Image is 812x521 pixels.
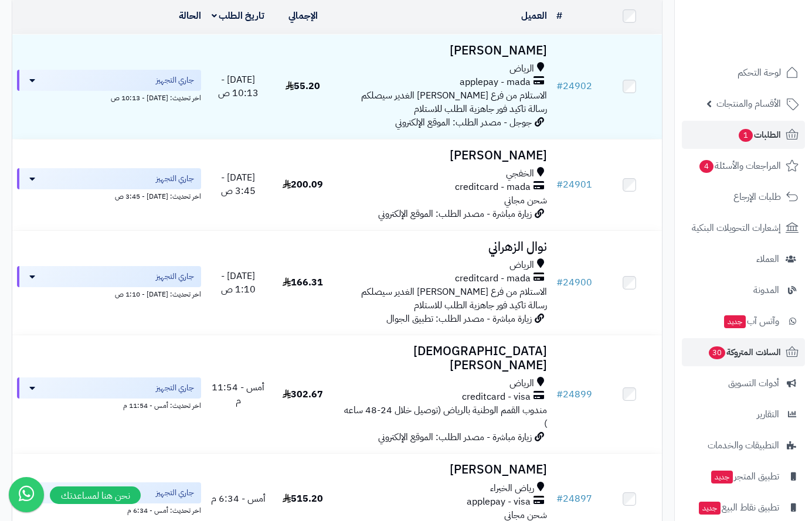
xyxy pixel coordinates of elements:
[738,127,781,143] span: الطلبات
[708,437,779,454] span: التطبيقات والخدمات
[556,275,592,290] a: #24900
[698,158,781,174] span: المراجعات والأسئلة
[556,9,562,23] a: #
[556,492,563,506] span: #
[753,282,779,298] span: المدونة
[221,269,256,297] span: [DATE] - 1:10 ص
[724,315,746,328] span: جديد
[682,338,805,366] a: السلات المتروكة30
[378,430,532,444] span: زيارة مباشرة - مصدر الطلب: الموقع الإلكتروني
[682,431,805,459] a: التطبيقات والخدمات
[283,492,323,506] span: 515.20
[509,377,534,390] span: الرياض
[509,258,534,272] span: الرياض
[509,62,534,76] span: الرياض
[211,492,266,506] span: أمس - 6:34 م
[709,346,725,359] span: 30
[556,492,592,506] a: #24897
[708,344,781,360] span: السلات المتروكة
[757,406,779,423] span: التقارير
[17,91,201,103] div: اخر تحديث: [DATE] - 10:13 ص
[728,375,779,391] span: أدوات التسويق
[682,121,805,149] a: الطلبات1
[682,214,805,242] a: إشعارات التحويلات البنكية
[711,471,733,483] span: جديد
[556,79,563,93] span: #
[283,387,323,401] span: 302.67
[699,160,714,173] span: 4
[17,189,201,202] div: اخر تحديث: [DATE] - 3:45 ص
[344,403,547,431] span: مندوب القمم الوطنية بالرياض (توصيل خلال 24-48 ساعه )
[17,503,201,516] div: اخر تحديث: أمس - 6:34 م
[218,73,259,100] span: [DATE] - 10:13 ص
[682,245,805,273] a: العملاء
[361,285,547,312] span: الاستلام من فرع [PERSON_NAME] الغدير سيصلكم رسالة تاكيد فور جاهزية الطلب للاستلام
[682,183,805,211] a: طلبات الإرجاع
[556,178,563,192] span: #
[682,276,805,304] a: المدونة
[467,495,531,509] span: applepay - visa
[455,181,531,194] span: creditcard - mada
[455,272,531,285] span: creditcard - mada
[179,9,201,23] a: الحالة
[462,390,531,404] span: creditcard - visa
[221,171,256,198] span: [DATE] - 3:45 ص
[556,387,592,401] a: #24899
[340,240,547,254] h3: نوال الزهراني
[504,193,547,207] span: شحن مجاني
[340,345,547,372] h3: [DEMOGRAPHIC_DATA][PERSON_NAME]
[212,9,265,23] a: تاريخ الطلب
[212,380,264,408] span: أمس - 11:54 م
[698,499,779,516] span: تطبيق نقاط البيع
[460,76,531,89] span: applepay - mada
[556,79,592,93] a: #24902
[386,312,532,326] span: زيارة مباشرة - مصدر الطلب: تطبيق الجوال
[756,251,779,267] span: العملاء
[340,463,547,476] h3: [PERSON_NAME]
[733,189,781,205] span: طلبات الإرجاع
[17,399,201,411] div: اخر تحديث: أمس - 11:54 م
[286,79,320,93] span: 55.20
[521,9,547,23] a: العميل
[682,152,805,180] a: المراجعات والأسئلة4
[682,462,805,491] a: تطبيق المتجرجديد
[738,64,781,81] span: لوحة التحكم
[361,88,547,116] span: الاستلام من فرع [PERSON_NAME] الغدير سيصلكم رسالة تاكيد فور جاهزية الطلب للاستلام
[156,173,194,185] span: جاري التجهيز
[682,369,805,397] a: أدوات التسويق
[340,44,547,57] h3: [PERSON_NAME]
[710,468,779,485] span: تطبيق المتجر
[739,129,753,142] span: 1
[156,487,194,499] span: جاري التجهيز
[556,178,592,192] a: #24901
[395,115,532,130] span: جوجل - مصدر الطلب: الموقع الإلكتروني
[378,207,532,221] span: زيارة مباشرة - مصدر الطلب: الموقع الإلكتروني
[716,96,781,112] span: الأقسام والمنتجات
[17,287,201,299] div: اخر تحديث: [DATE] - 1:10 ص
[682,400,805,428] a: التقارير
[682,59,805,87] a: لوحة التحكم
[506,167,534,181] span: الخفجي
[340,149,547,162] h3: [PERSON_NAME]
[156,382,194,394] span: جاري التجهيز
[490,482,534,495] span: رياض الخبراء
[156,271,194,282] span: جاري التجهيز
[682,307,805,335] a: وآتس آبجديد
[156,74,194,86] span: جاري التجهيز
[723,313,779,329] span: وآتس آب
[283,275,323,290] span: 166.31
[283,178,323,192] span: 200.09
[692,220,781,236] span: إشعارات التحويلات البنكية
[699,502,721,515] span: جديد
[288,9,318,23] a: الإجمالي
[556,275,563,290] span: #
[556,387,563,401] span: #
